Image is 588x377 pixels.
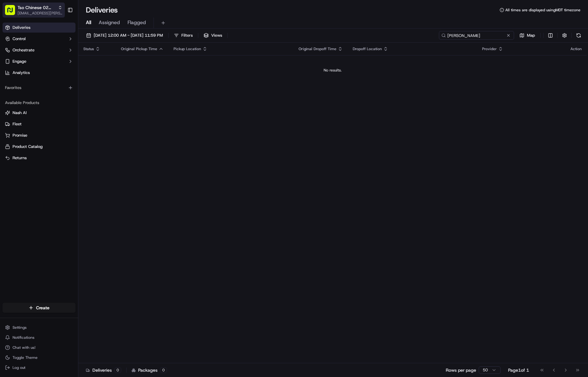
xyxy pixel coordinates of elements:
[83,46,94,51] span: Status
[13,70,30,76] span: Analytics
[6,25,114,35] p: Welcome 👋
[13,325,27,330] span: Settings
[3,303,75,313] button: Create
[3,56,75,66] button: Engage
[3,130,75,140] button: Promise
[18,11,62,16] button: [EMAIL_ADDRESS][PERSON_NAME][DOMAIN_NAME]
[3,323,75,332] button: Settings
[6,60,18,71] img: 1736555255976-a54dd68f-1ca7-489b-9aae-adbdc363a1c4
[5,110,73,116] a: Nash AI
[114,367,121,373] div: 0
[3,34,75,44] button: Control
[13,110,27,116] span: Nash AI
[3,3,65,18] button: Tso Chinese 02 Arbor[EMAIL_ADDRESS][PERSON_NAME][DOMAIN_NAME]
[5,121,73,127] a: Fleet
[201,31,225,40] button: Views
[13,133,27,138] span: Promise
[132,367,167,373] div: Packages
[5,133,73,138] a: Promise
[3,98,75,108] div: Available Products
[3,353,75,362] button: Toggle Theme
[59,91,101,97] span: API Documentation
[211,33,222,38] span: Views
[83,31,166,40] button: [DATE] 12:00 AM - [DATE] 11:59 PM
[527,33,535,38] span: Map
[21,60,103,66] div: Start new chat
[86,367,121,373] div: Deliveries
[160,367,167,373] div: 0
[36,305,49,311] span: Create
[3,142,75,152] button: Product Catalog
[121,46,157,51] span: Original Pickup Time
[99,19,120,26] span: Assigned
[570,46,582,51] div: Action
[3,83,75,93] div: Favorites
[13,36,26,42] span: Control
[505,8,580,13] span: All times are displayed using MDT timezone
[446,367,476,373] p: Rows per page
[508,367,529,373] div: Page 1 of 1
[13,59,26,64] span: Engage
[174,46,201,51] span: Pickup Location
[50,88,103,100] a: 💻API Documentation
[3,45,75,55] button: Orchestrate
[13,345,35,350] span: Chat with us!
[6,6,19,19] img: Nash
[5,155,73,161] a: Returns
[353,46,382,51] span: Dropoff Location
[13,25,30,30] span: Deliveries
[4,88,50,100] a: 📗Knowledge Base
[3,153,75,163] button: Returns
[86,19,91,26] span: All
[13,155,27,161] span: Returns
[13,355,38,360] span: Toggle Theme
[81,68,584,73] div: No results.
[3,333,75,342] button: Notifications
[86,5,118,15] h1: Deliveries
[574,31,583,40] button: Refresh
[44,106,76,111] a: Powered byPylon
[3,23,75,33] a: Deliveries
[181,33,193,38] span: Filters
[16,40,113,47] input: Got a question? Start typing here...
[3,343,75,352] button: Chat with us!
[3,119,75,129] button: Fleet
[13,144,43,149] span: Product Catalog
[171,31,195,40] button: Filters
[94,33,163,38] span: [DATE] 12:00 AM - [DATE] 11:59 PM
[62,106,76,111] span: Pylon
[5,144,73,149] a: Product Catalog
[299,46,336,51] span: Original Dropoff Time
[13,365,25,370] span: Log out
[6,92,11,97] div: 📗
[127,19,146,26] span: Flagged
[53,92,58,97] div: 💻
[13,91,48,97] span: Knowledge Base
[3,68,75,78] a: Analytics
[517,31,538,40] button: Map
[482,46,497,51] span: Provider
[13,121,22,127] span: Fleet
[18,4,55,11] button: Tso Chinese 02 Arbor
[13,335,34,340] span: Notifications
[439,31,514,40] input: Type to search
[21,66,79,71] div: We're available if you need us!
[3,108,75,118] button: Nash AI
[3,363,75,372] button: Log out
[13,47,34,53] span: Orchestrate
[107,62,114,69] button: Start new chat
